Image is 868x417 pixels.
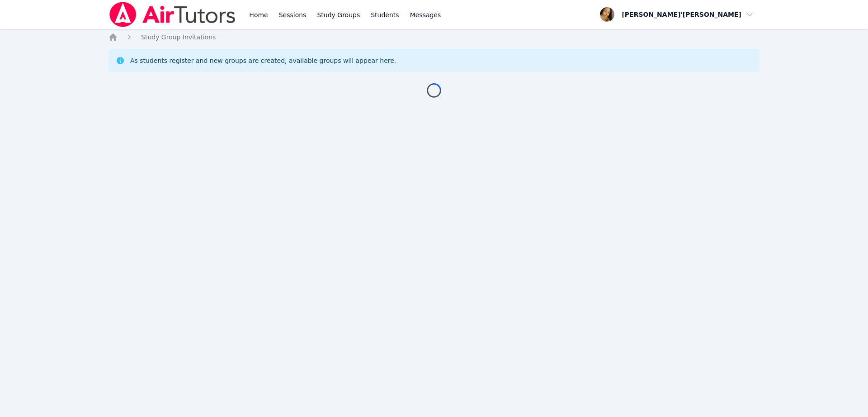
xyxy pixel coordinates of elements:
nav: Breadcrumb [108,33,759,42]
a: Study Group Invitations [141,33,216,42]
span: Study Group Invitations [141,33,216,41]
div: As students register and new groups are created, available groups will appear here. [130,56,396,65]
img: Air Tutors [108,2,236,27]
span: Messages [410,10,441,19]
